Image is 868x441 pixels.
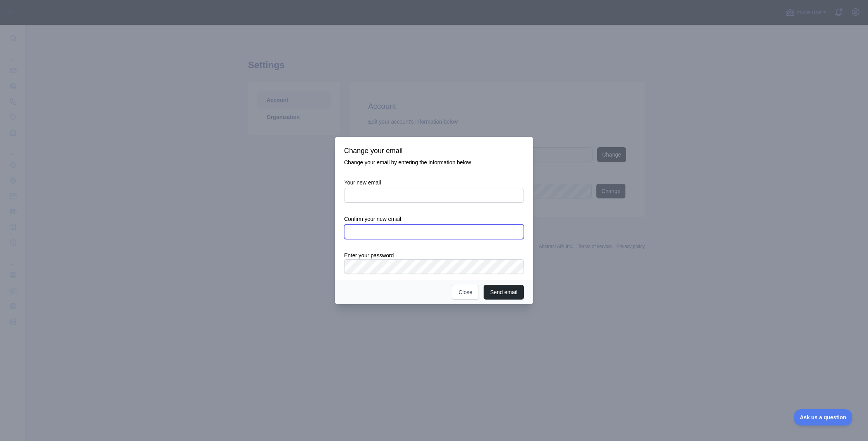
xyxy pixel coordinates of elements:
[452,285,479,300] button: Close
[344,146,524,155] h3: Change your email
[344,158,524,166] p: Change your email by entering the information below
[344,179,524,186] label: Your new email
[344,252,524,259] label: Enter your password
[794,409,852,425] iframe: Toggle Customer Support
[484,285,524,300] button: Send email
[344,215,524,223] label: Confirm your new email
